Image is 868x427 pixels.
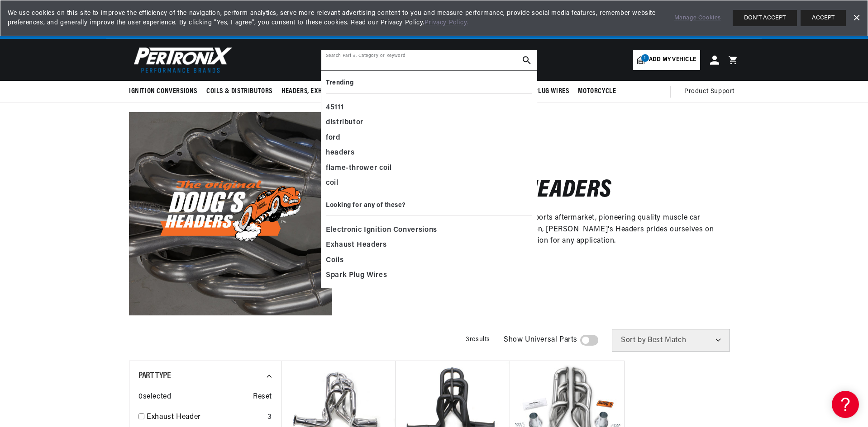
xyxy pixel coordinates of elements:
[621,337,646,344] span: Sort by
[326,131,532,146] div: ford
[253,391,272,403] span: Reset
[267,412,272,423] div: 3
[138,391,171,403] span: 0 selected
[326,115,532,131] div: distributor
[649,56,696,64] span: Add my vehicle
[202,81,277,102] summary: Coils & Distributors
[326,161,532,176] div: flame-thrower coil
[326,254,343,267] span: Coils
[326,224,437,237] span: Electronic Ignition Conversions
[326,100,532,116] div: 45111
[674,14,721,23] a: Manage Cookies
[326,80,353,86] b: Trending
[326,176,532,191] div: coil
[138,371,171,380] span: Part Type
[641,54,649,62] span: 1
[129,87,197,96] span: Ignition Conversions
[504,334,577,346] span: Show Universal Parts
[684,81,739,103] summary: Product Support
[277,81,392,102] summary: Headers, Exhausts & Components
[424,19,468,26] a: Privacy Policy.
[326,202,405,209] b: Looking for any of these?
[733,10,797,26] button: DON'T ACCEPT
[129,81,202,102] summary: Ignition Conversions
[321,50,537,70] input: Search Part #, Category or Keyword
[129,112,332,315] img: Doug's Headers
[326,269,387,282] span: Spark Plug Wires
[578,87,616,96] span: Motorcycle
[573,81,620,102] summary: Motorcycle
[326,239,387,252] span: Exhaust Headers
[633,50,700,70] a: 1Add my vehicle
[206,87,272,96] span: Coils & Distributors
[612,329,730,352] select: Sort by
[684,87,734,97] span: Product Support
[8,9,662,28] span: We use cookies on this site to improve the efficiency of the navigation, perform analytics, serve...
[510,81,574,102] summary: Spark Plug Wires
[147,412,264,423] a: Exhaust Header
[849,11,863,25] a: Dismiss Banner
[514,87,569,96] span: Spark Plug Wires
[466,336,490,343] span: 3 results
[129,44,233,75] img: Pertronix
[517,50,537,70] button: search button
[281,87,387,96] span: Headers, Exhausts & Components
[326,145,532,161] div: headers
[801,10,846,26] button: ACCEPT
